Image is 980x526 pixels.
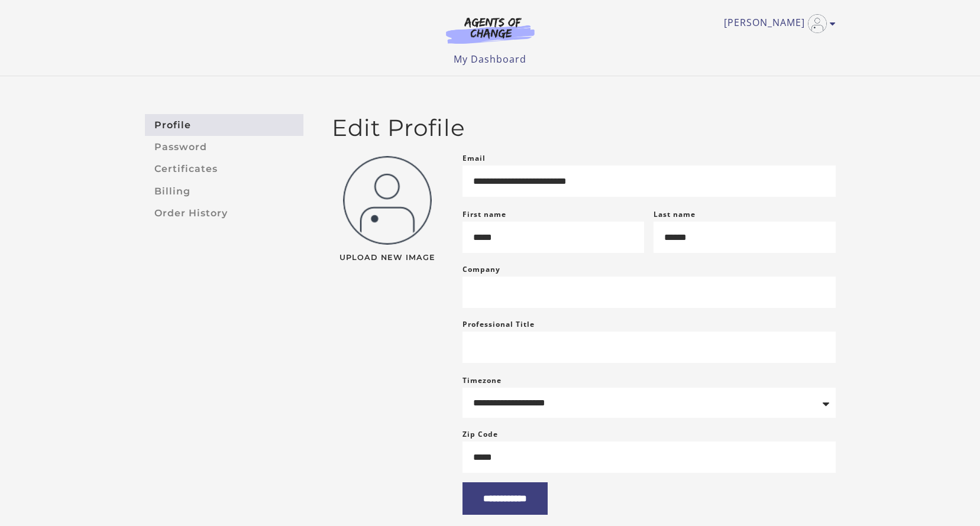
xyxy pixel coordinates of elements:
a: Certificates [145,158,303,180]
label: Last name [654,209,696,219]
span: Upload New Image [332,254,444,262]
a: Order History [145,202,303,224]
label: Professional Title [462,317,535,332]
label: Company [462,262,500,277]
a: Password [145,136,303,158]
h2: Edit Profile [332,114,836,142]
a: Toggle menu [724,14,830,33]
a: My Dashboard [454,53,526,66]
label: Timezone [462,375,502,385]
label: Zip Code [462,427,498,441]
a: Profile [145,114,303,136]
img: Agents of Change Logo [434,17,547,44]
label: Email [462,151,486,165]
a: Billing [145,180,303,202]
label: First name [462,209,506,219]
